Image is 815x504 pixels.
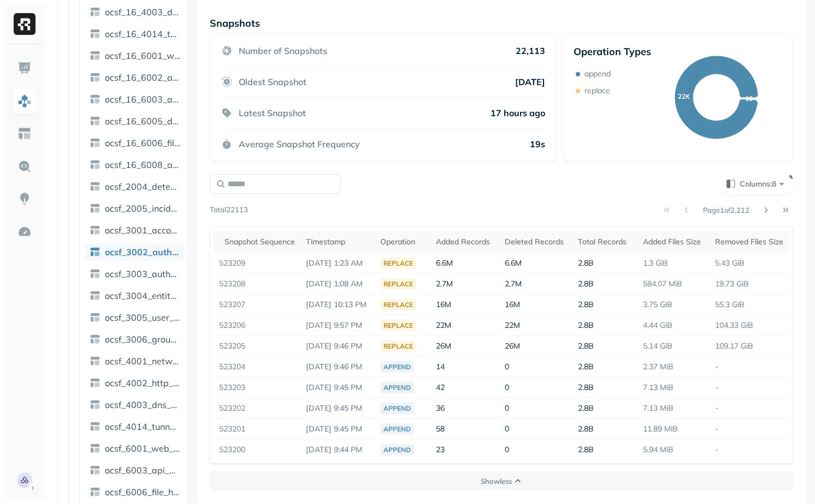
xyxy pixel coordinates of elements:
[90,377,101,388] img: table
[306,320,369,331] p: Sep 23, 2025 9:57 PM
[14,13,36,35] img: Ryft
[710,419,789,440] td: -
[17,94,32,108] img: Assets
[214,357,300,377] td: 523204
[17,159,32,173] img: Query Explorer
[578,237,632,247] div: Total Records
[17,127,32,141] img: Asset Explorer
[105,72,180,83] span: ocsf_16_6002_application_lifecycle
[17,225,32,239] img: Optimization
[710,295,789,315] td: 55.3 GiB
[505,341,520,351] span: 26M
[505,445,509,454] span: 0
[436,403,445,413] span: 36
[710,336,789,357] td: 109.17 GiB
[505,362,509,371] span: 0
[578,362,594,371] span: 2.8B
[491,107,545,118] p: 17 hours ago
[740,178,787,189] span: Columns: 8
[578,424,594,434] span: 2.8B
[436,258,453,268] span: 6.6M
[710,253,789,274] td: 5.43 GiB
[105,334,180,345] span: ocsf_3006_group_management
[239,76,306,87] p: Oldest Snapshot
[306,341,369,351] p: Sep 23, 2025 9:46 PM
[85,91,185,108] a: ocsf_16_6003_api_activity
[214,295,300,315] td: 523207
[306,299,369,310] p: Sep 23, 2025 10:13 PM
[436,320,451,330] span: 22M
[90,356,101,367] img: table
[239,45,327,56] p: Number of Snapshots
[85,461,185,479] a: ocsf_6003_api_activity
[85,309,185,326] a: ocsf_3005_user_access
[578,382,594,392] span: 2.8B
[90,28,101,39] img: table
[85,331,185,348] a: ocsf_3006_group_management
[715,237,784,247] div: Removed Files Size
[306,279,369,289] p: Sep 24, 2025 1:08 AM
[90,7,101,17] img: table
[505,382,509,392] span: 0
[85,396,185,413] a: ocsf_4003_dns_activity
[90,421,101,432] img: table
[105,7,180,17] span: ocsf_16_4003_dns_activity
[703,205,749,215] p: Page 1 of 2,212
[105,50,180,61] span: ocsf_16_6001_web_resources_activity
[85,156,185,173] a: ocsf_16_6008_application_error
[578,320,594,330] span: 2.8B
[210,17,260,29] p: Snapshots
[85,418,185,435] a: ocsf_4014_tunnel_activity
[85,440,185,457] a: ocsf_6001_web_resources_activity
[436,341,451,351] span: 26M
[90,116,101,127] img: table
[85,287,185,304] a: ocsf_3004_entity_management
[105,487,180,497] span: ocsf_6006_file_hosting_activity
[105,137,180,148] span: ocsf_16_6006_file_hosting
[710,274,789,295] td: 19.73 GiB
[90,72,101,83] img: table
[17,472,32,488] img: Rula
[105,377,180,388] span: ocsf_4002_http_activity
[637,440,710,460] td: 5.94 MiB
[710,377,789,398] td: -
[85,25,185,43] a: ocsf_16_4014_tunnel_activity
[515,76,545,87] p: [DATE]
[90,159,101,170] img: table
[105,159,180,170] span: ocsf_16_6008_application_error
[578,403,594,413] span: 2.8B
[214,274,300,295] td: 523208
[105,225,180,236] span: ocsf_3001_account_change
[710,357,789,377] td: -
[105,312,180,323] span: ocsf_3005_user_access
[90,268,101,279] img: table
[306,362,369,372] p: Sep 23, 2025 9:46 PM
[105,399,180,410] span: ocsf_4003_dns_activity
[105,94,180,105] span: ocsf_16_6003_api_activity
[105,290,180,301] span: ocsf_3004_entity_management
[90,247,101,257] img: table
[239,139,360,149] p: Average Snapshot Frequency
[380,444,414,455] div: append
[90,443,101,454] img: table
[17,61,32,75] img: Dashboard
[105,443,180,454] span: ocsf_6001_web_resources_activity
[380,299,416,310] div: replace
[306,382,369,393] p: Sep 23, 2025 9:45 PM
[90,465,101,476] img: table
[90,181,101,192] img: table
[436,299,451,309] span: 16M
[637,253,710,274] td: 1.3 GiB
[637,419,710,440] td: 11.89 MiB
[643,237,704,247] div: Added Files Size
[90,334,101,345] img: table
[516,45,545,56] p: 22,113
[105,203,180,214] span: ocsf_2005_incident_finding
[505,237,566,247] div: Deleted Records
[90,312,101,323] img: table
[719,174,793,194] button: Columns:8
[380,361,414,373] div: append
[745,94,753,103] text: 10
[85,69,185,86] a: ocsf_16_6002_application_lifecycle
[225,237,295,247] div: Snapshot Sequence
